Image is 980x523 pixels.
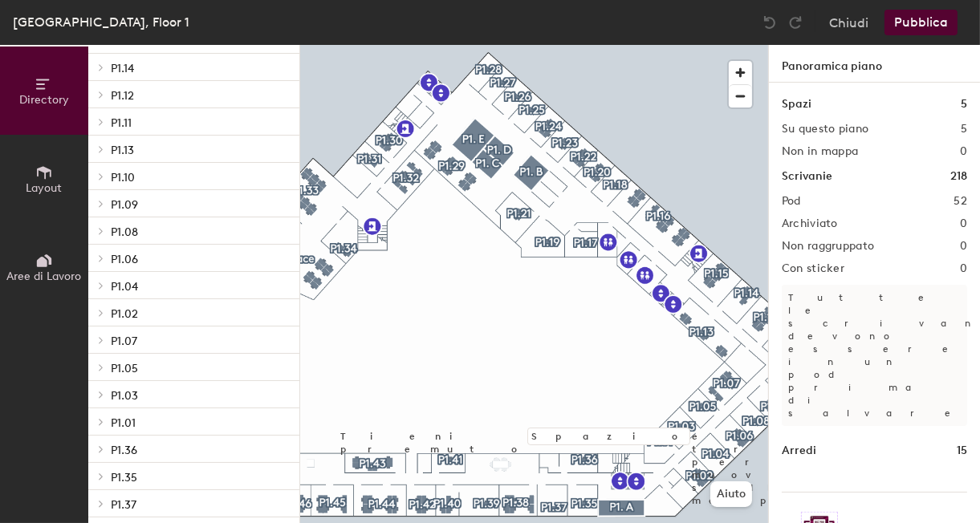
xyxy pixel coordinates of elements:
[111,62,134,75] span: P1.14
[782,217,838,230] h2: Archiviato
[961,123,967,136] h2: 5
[950,168,967,185] h1: 218
[111,34,134,48] span: P1.15
[111,444,137,457] span: P1.36
[782,123,868,136] h2: Su questo piano
[111,116,132,130] span: P1.11
[782,95,811,113] h1: Spazi
[111,253,138,266] span: P1.06
[111,144,134,157] span: P1.13
[111,334,137,348] span: P1.07
[782,168,832,185] h1: Scrivanie
[957,442,967,460] h1: 15
[782,442,816,460] h1: Arredi
[782,240,874,253] h2: Non raggruppato
[111,389,138,403] span: P1.03
[762,14,778,30] img: Undo
[884,10,958,35] button: Pubblica
[111,225,138,239] span: P1.08
[960,145,967,158] h2: 0
[961,95,967,113] h1: 5
[111,498,136,512] span: P1.37
[7,270,82,283] span: Aree di Lavoro
[954,195,967,208] h2: 52
[111,307,138,321] span: P1.02
[19,93,69,107] span: Directory
[782,262,844,275] h2: Con sticker
[960,240,967,253] h2: 0
[111,171,135,184] span: P1.10
[782,285,967,426] p: Tutte le scrivanie devono essere in un pod prima di salvare
[787,14,803,30] img: Redo
[782,145,858,158] h2: Non in mappa
[111,416,136,430] span: P1.01
[26,181,63,195] span: Layout
[111,471,137,484] span: P1.35
[960,217,967,230] h2: 0
[13,12,189,32] div: [GEOGRAPHIC_DATA], Floor 1
[111,198,138,212] span: P1.09
[111,280,138,294] span: P1.04
[960,262,967,275] h2: 0
[782,195,801,208] h2: Pod
[710,481,752,507] button: Aiuto
[769,45,980,83] h1: Panoramica piano
[111,89,134,103] span: P1.12
[111,362,138,375] span: P1.05
[829,10,868,35] button: Chiudi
